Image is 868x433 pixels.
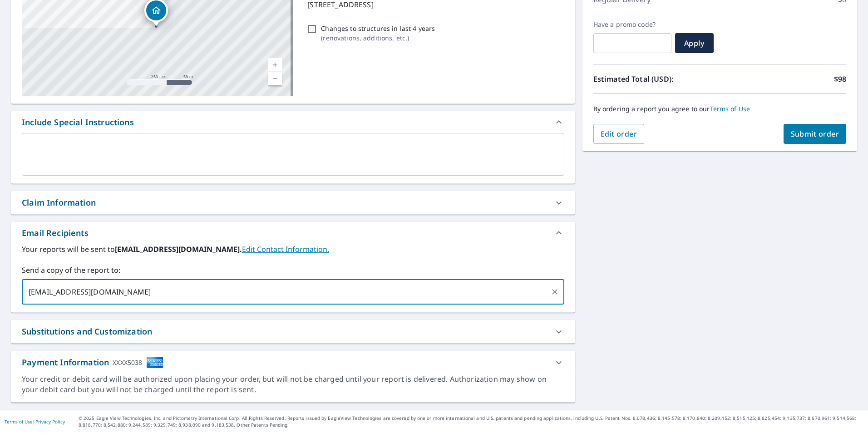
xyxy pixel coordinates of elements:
[35,418,65,425] a: Privacy Policy
[675,33,714,53] button: Apply
[593,74,720,84] p: Estimated Total (USD):
[22,374,564,395] div: Your credit or debit card will be authorized upon placing your order, but will not be charged unt...
[682,38,706,48] span: Apply
[268,58,282,72] a: Current Level 17, Zoom In
[548,285,561,298] button: Clear
[593,20,671,29] label: Have a promo code?
[11,222,575,244] div: Email Recipients
[834,74,846,84] p: $98
[11,351,575,374] div: Payment InformationXXXX5038cardImage
[593,105,846,113] p: By ordering a report you agree to our
[79,415,863,428] p: © 2025 Eagle View Technologies, Inc. and Pictometry International Corp. All Rights Reserved. Repo...
[11,191,575,214] div: Claim Information
[784,124,847,144] button: Submit order
[242,244,329,254] a: EditContactInfo
[5,419,65,424] p: |
[601,129,637,139] span: Edit order
[22,265,564,276] label: Send a copy of the report to:
[115,244,242,254] b: [EMAIL_ADDRESS][DOMAIN_NAME].
[710,104,750,113] a: Terms of Use
[22,227,89,239] div: Email Recipients
[22,356,163,369] div: Payment Information
[146,356,163,369] img: cardImage
[321,33,435,43] p: ( renovations, additions, etc. )
[321,24,435,33] p: Changes to structures in last 4 years
[593,124,645,144] button: Edit order
[113,356,142,369] div: XXXX5038
[22,244,564,255] label: Your reports will be sent to
[5,418,33,425] a: Terms of Use
[22,197,96,209] div: Claim Information
[791,129,839,139] span: Submit order
[11,111,575,133] div: Include Special Instructions
[11,320,575,343] div: Substitutions and Customization
[22,116,134,128] div: Include Special Instructions
[22,325,152,338] div: Substitutions and Customization
[268,72,282,85] a: Current Level 17, Zoom Out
